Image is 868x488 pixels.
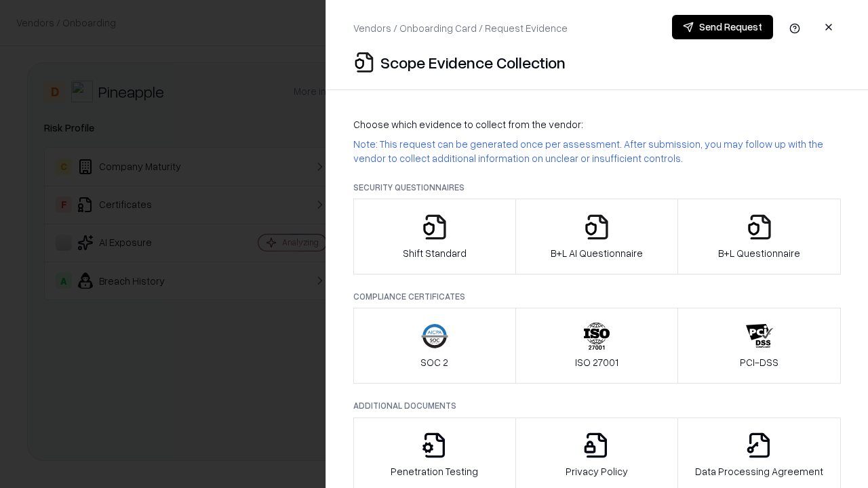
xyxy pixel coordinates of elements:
p: Penetration Testing [391,464,478,479]
p: ISO 27001 [575,355,618,369]
p: SOC 2 [420,355,448,369]
button: Shift Standard [353,199,516,274]
p: Data Processing Agreement [695,464,823,479]
p: Vendors / Onboarding Card / Request Evidence [353,21,568,35]
button: B+L AI Questionnaire [515,199,679,274]
p: Security Questionnaires [353,182,841,193]
p: Additional Documents [353,400,841,411]
p: Shift Standard [403,246,467,260]
button: PCI-DSS [677,308,841,384]
button: SOC 2 [353,308,516,384]
p: Note: This request can be generated once per assessment. After submission, you may follow up with... [353,137,841,165]
button: ISO 27001 [515,308,679,384]
p: Choose which evidence to collect from the vendor: [353,117,841,131]
p: Compliance Certificates [353,291,841,302]
p: Privacy Policy [566,464,628,479]
p: PCI-DSS [740,355,778,369]
p: Scope Evidence Collection [380,52,566,73]
p: B+L AI Questionnaire [551,246,643,260]
button: B+L Questionnaire [677,199,841,274]
p: B+L Questionnaire [718,246,800,260]
button: Send Request [672,15,773,39]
